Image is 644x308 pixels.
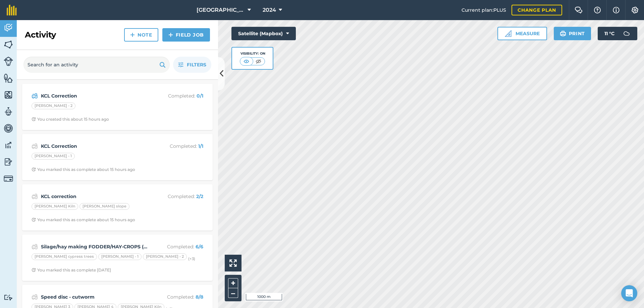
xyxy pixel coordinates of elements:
[41,193,147,200] strong: KCL correction
[240,51,265,56] div: Visibility: On
[505,30,512,37] img: Ruler icon
[32,167,36,172] img: Clock with arrow pointing clockwise
[150,193,203,200] p: Completed :
[196,193,203,199] strong: 2 / 2
[4,57,13,66] img: svg+xml;base64,PD94bWwgdmVyc2lvbj0iMS4wIiBlbmNvZGluZz0idXRmLTgiPz4KPCEtLSBHZW5lcmF0b3I6IEFkb2JlIE...
[631,7,639,13] img: A cog icon
[41,142,147,150] strong: KCL Correction
[242,58,251,65] img: svg+xml;base64,PHN2ZyB4bWxucz0iaHR0cDovL3d3dy53My5vcmcvMjAwMC9zdmciIHdpZHRoPSI1MCIgaGVpZ2h0PSI0MC...
[554,27,591,40] button: Print
[173,57,211,73] button: Filters
[41,92,147,100] strong: KCL Correction
[124,28,158,42] a: Note
[32,253,97,260] div: [PERSON_NAME] cypress trees
[150,243,203,250] p: Completed :
[150,92,203,100] p: Completed :
[4,23,13,33] img: svg+xml;base64,PD94bWwgdmVyc2lvbj0iMS4wIiBlbmNvZGluZz0idXRmLTgiPz4KPCEtLSBHZW5lcmF0b3I6IEFkb2JlIE...
[32,142,38,150] img: svg+xml;base64,PD94bWwgdmVyc2lvbj0iMS4wIiBlbmNvZGluZz0idXRmLTgiPz4KPCEtLSBHZW5lcmF0b3I6IEFkb2JlIE...
[187,61,206,68] span: Filters
[604,27,614,40] span: 11 ° C
[32,153,75,160] div: [PERSON_NAME] - 1
[32,293,38,301] img: svg+xml;base64,PD94bWwgdmVyc2lvbj0iMS4wIiBlbmNvZGluZz0idXRmLTgiPz4KPCEtLSBHZW5lcmF0b3I6IEFkb2JlIE...
[263,6,276,14] span: 2024
[159,61,166,69] img: svg+xml;base64,PHN2ZyB4bWxucz0iaHR0cDovL3d3dy53My5vcmcvMjAwMC9zdmciIHdpZHRoPSIxOSIgaGVpZ2h0PSIyNC...
[4,294,13,301] img: svg+xml;base64,PD94bWwgdmVyc2lvbj0iMS4wIiBlbmNvZGluZz0idXRmLTgiPz4KPCEtLSBHZW5lcmF0b3I6IEFkb2JlIE...
[32,92,38,100] img: svg+xml;base64,PD94bWwgdmVyc2lvbj0iMS4wIiBlbmNvZGluZz0idXRmLTgiPz4KPCEtLSBHZW5lcmF0b3I6IEFkb2JlIE...
[4,140,13,150] img: svg+xml;base64,PD94bWwgdmVyc2lvbj0iMS4wIiBlbmNvZGluZz0idXRmLTgiPz4KPCEtLSBHZW5lcmF0b3I6IEFkb2JlIE...
[98,253,142,260] div: [PERSON_NAME] - 1
[7,5,17,15] img: fieldmargin Logo
[32,203,78,210] div: [PERSON_NAME] Kiln
[228,278,238,288] button: +
[4,157,13,167] img: svg+xml;base64,PD94bWwgdmVyc2lvbj0iMS4wIiBlbmNvZGluZz0idXRmLTgiPz4KPCEtLSBHZW5lcmF0b3I6IEFkb2JlIE...
[32,167,135,172] div: You marked this as complete about 15 hours ago
[79,203,129,210] div: [PERSON_NAME] slope
[32,268,36,272] img: Clock with arrow pointing clockwise
[26,188,209,227] a: KCL correctionCompleted: 2/2[PERSON_NAME] Kiln[PERSON_NAME] slopeClock with arrow pointing clockw...
[26,88,209,126] a: KCL CorrectionCompleted: 0/1[PERSON_NAME] - 2Clock with arrow pointing clockwiseYou created this ...
[32,117,109,122] div: You created this about 15 hours ago
[231,27,296,40] button: Satellite (Mapbox)
[197,6,245,14] span: [GEOGRAPHIC_DATA]
[41,293,147,301] strong: Speed disc - cutworm
[32,217,135,223] div: You marked this as complete about 15 hours ago
[32,243,38,251] img: svg+xml;base64,PD94bWwgdmVyc2lvbj0iMS4wIiBlbmNvZGluZz0idXRmLTgiPz4KPCEtLSBHZW5lcmF0b3I6IEFkb2JlIE...
[4,174,13,183] img: svg+xml;base64,PD94bWwgdmVyc2lvbj0iMS4wIiBlbmNvZGluZz0idXRmLTgiPz4KPCEtLSBHZW5lcmF0b3I6IEFkb2JlIE...
[188,256,195,261] small: (+ 3 )
[168,31,173,39] img: svg+xml;base64,PHN2ZyB4bWxucz0iaHR0cDovL3d3dy53My5vcmcvMjAwMC9zdmciIHdpZHRoPSIxNCIgaGVpZ2h0PSIyNC...
[198,143,203,149] strong: 1 / 1
[229,259,237,267] img: Four arrows, one pointing top left, one top right, one bottom right and the last bottom left
[23,57,170,73] input: Search for an activity
[32,117,36,121] img: Clock with arrow pointing clockwise
[25,29,56,40] h2: Activity
[613,6,620,14] img: svg+xml;base64,PHN2ZyB4bWxucz0iaHR0cDovL3d3dy53My5vcmcvMjAwMC9zdmciIHdpZHRoPSIxNyIgaGVpZ2h0PSIxNy...
[143,253,187,260] div: [PERSON_NAME] - 2
[560,29,566,38] img: svg+xml;base64,PHN2ZyB4bWxucz0iaHR0cDovL3d3dy53My5vcmcvMjAwMC9zdmciIHdpZHRoPSIxOSIgaGVpZ2h0PSIyNC...
[26,138,209,176] a: KCL CorrectionCompleted: 1/1[PERSON_NAME] - 1Clock with arrow pointing clockwiseYou marked this a...
[462,6,506,14] span: Current plan : PLUS
[150,293,203,301] p: Completed :
[598,27,637,40] button: 11 °C
[196,244,203,250] strong: 6 / 6
[196,294,203,300] strong: 8 / 8
[32,192,38,200] img: svg+xml;base64,PD94bWwgdmVyc2lvbj0iMS4wIiBlbmNvZGluZz0idXRmLTgiPz4KPCEtLSBHZW5lcmF0b3I6IEFkb2JlIE...
[575,7,583,13] img: Two speech bubbles overlapping with the left bubble in the forefront
[497,27,547,40] button: Measure
[621,285,637,301] div: Open Intercom Messenger
[4,123,13,133] img: svg+xml;base64,PD94bWwgdmVyc2lvbj0iMS4wIiBlbmNvZGluZz0idXRmLTgiPz4KPCEtLSBHZW5lcmF0b3I6IEFkb2JlIE...
[512,5,562,15] a: Change plan
[4,40,13,50] img: svg+xml;base64,PHN2ZyB4bWxucz0iaHR0cDovL3d3dy53My5vcmcvMjAwMC9zdmciIHdpZHRoPSI1NiIgaGVpZ2h0PSI2MC...
[41,243,147,250] strong: Silage/hay making FODDER/HAY-CROPS (DRY)
[162,28,210,42] a: Field Job
[197,93,203,99] strong: 0 / 1
[150,142,203,150] p: Completed :
[32,267,111,273] div: You marked this as complete [DATE]
[254,58,263,65] img: svg+xml;base64,PHN2ZyB4bWxucz0iaHR0cDovL3d3dy53My5vcmcvMjAwMC9zdmciIHdpZHRoPSI1MCIgaGVpZ2h0PSI0MC...
[593,7,601,13] img: A question mark icon
[130,31,135,39] img: svg+xml;base64,PHN2ZyB4bWxucz0iaHR0cDovL3d3dy53My5vcmcvMjAwMC9zdmciIHdpZHRoPSIxNCIgaGVpZ2h0PSIyNC...
[4,73,13,83] img: svg+xml;base64,PHN2ZyB4bWxucz0iaHR0cDovL3d3dy53My5vcmcvMjAwMC9zdmciIHdpZHRoPSI1NiIgaGVpZ2h0PSI2MC...
[620,27,633,40] img: svg+xml;base64,PD94bWwgdmVyc2lvbj0iMS4wIiBlbmNvZGluZz0idXRmLTgiPz4KPCEtLSBHZW5lcmF0b3I6IEFkb2JlIE...
[4,107,13,117] img: svg+xml;base64,PD94bWwgdmVyc2lvbj0iMS4wIiBlbmNvZGluZz0idXRmLTgiPz4KPCEtLSBHZW5lcmF0b3I6IEFkb2JlIE...
[32,103,75,109] div: [PERSON_NAME] - 2
[228,288,238,298] button: –
[32,218,36,222] img: Clock with arrow pointing clockwise
[26,239,209,277] a: Silage/hay making FODDER/HAY-CROPS (DRY)Completed: 6/6[PERSON_NAME] cypress trees[PERSON_NAME] - ...
[4,90,13,100] img: svg+xml;base64,PHN2ZyB4bWxucz0iaHR0cDovL3d3dy53My5vcmcvMjAwMC9zdmciIHdpZHRoPSI1NiIgaGVpZ2h0PSI2MC...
